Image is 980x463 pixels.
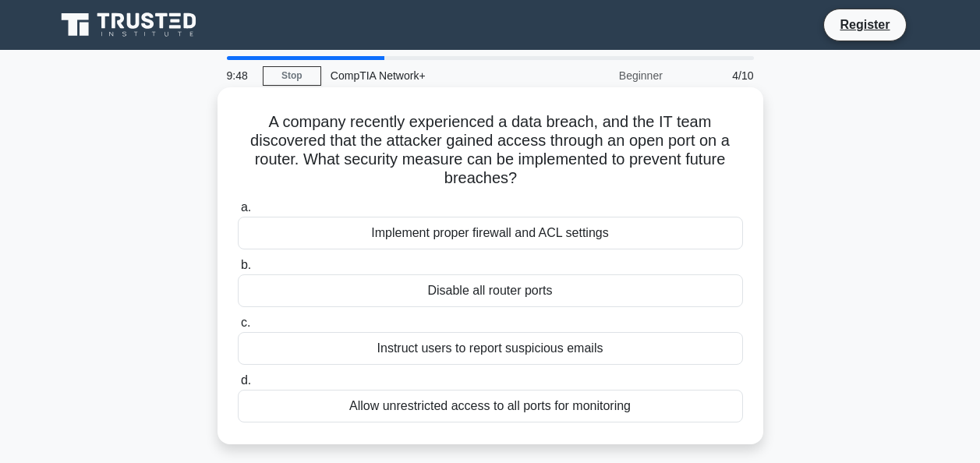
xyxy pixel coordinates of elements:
[830,15,899,34] a: Register
[672,60,763,91] div: 4/10
[238,274,743,307] div: Disable all router ports
[238,332,743,365] div: Instruct users to report suspicious emails
[241,373,251,387] span: d.
[263,66,321,86] a: Stop
[241,200,251,214] span: a.
[218,60,263,91] div: 9:48
[321,60,536,91] div: CompTIA Network+
[241,258,251,271] span: b.
[236,112,745,189] h5: A company recently experienced a data breach, and the IT team discovered that the attacker gained...
[238,217,743,249] div: Implement proper firewall and ACL settings
[241,316,250,329] span: c.
[536,60,672,91] div: Beginner
[238,390,743,422] div: Allow unrestricted access to all ports for monitoring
